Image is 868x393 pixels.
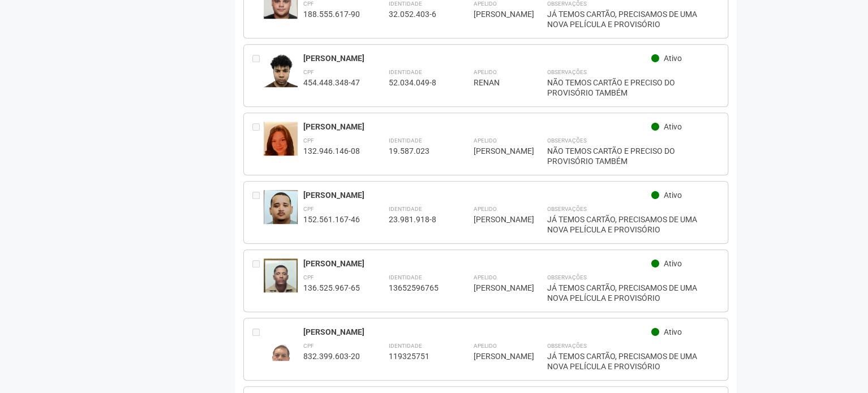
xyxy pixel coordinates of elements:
[473,146,518,156] div: [PERSON_NAME]
[473,9,518,19] div: [PERSON_NAME]
[388,206,422,212] strong: Identidade
[473,283,518,293] div: [PERSON_NAME]
[303,283,360,293] div: 136.525.967-65
[388,274,422,280] strong: Identidade
[303,206,314,212] strong: CPF
[388,69,422,75] strong: Identidade
[473,1,496,7] strong: Apelido
[264,258,298,301] img: user.jpg
[303,343,314,349] strong: CPF
[473,69,496,75] strong: Apelido
[547,206,586,212] strong: Observações
[547,274,586,280] strong: Observações
[252,258,264,303] div: Entre em contato com a Aministração para solicitar o cancelamento ou 2a via
[303,122,651,132] div: [PERSON_NAME]
[547,77,719,98] div: NÃO TEMOS CARTÃO E PRECISO DO PROVISÓRIO TAMBÉM
[547,146,719,166] div: NÃO TEMOS CARTÃO E PRECISO DO PROVISÓRIO TAMBÉM
[303,190,651,200] div: [PERSON_NAME]
[303,9,360,19] div: 188.555.617-90
[547,9,719,29] div: JÁ TEMOS CARTÃO, PRECISAMOS DE UMA NOVA PELÍCULA E PROVISÓRIO
[303,146,360,156] div: 132.946.146-08
[303,327,651,337] div: [PERSON_NAME]
[473,206,496,212] strong: Apelido
[388,137,422,144] strong: Identidade
[664,327,682,336] span: Ativo
[664,54,682,63] span: Ativo
[664,191,682,200] span: Ativo
[664,122,682,131] span: Ativo
[547,351,719,372] div: JÁ TEMOS CARTÃO, PRECISAMOS DE UMA NOVA PELÍCULA E PROVISÓRIO
[547,137,586,144] strong: Observações
[473,137,496,144] strong: Apelido
[303,351,360,361] div: 832.399.603-20
[388,343,422,349] strong: Identidade
[303,53,651,63] div: [PERSON_NAME]
[303,137,314,144] strong: CPF
[388,146,445,156] div: 19.587.023
[473,77,518,88] div: RENAN
[252,53,264,98] div: Entre em contato com a Aministração para solicitar o cancelamento ou 2a via
[547,1,586,7] strong: Observações
[473,351,518,361] div: [PERSON_NAME]
[252,190,264,235] div: Entre em contato com a Aministração para solicitar o cancelamento ou 2a via
[388,283,445,293] div: 13652596765
[264,53,298,98] img: user.jpg
[473,274,496,280] strong: Apelido
[303,77,360,88] div: 454.448.348-47
[547,214,719,235] div: JÁ TEMOS CARTÃO, PRECISAMOS DE UMA NOVA PELÍCULA E PROVISÓRIO
[473,343,496,349] strong: Apelido
[303,274,314,280] strong: CPF
[264,122,298,166] img: user.jpg
[473,214,518,224] div: [PERSON_NAME]
[303,258,651,269] div: [PERSON_NAME]
[252,327,264,372] div: Entre em contato com a Aministração para solicitar o cancelamento ou 2a via
[388,1,422,7] strong: Identidade
[664,259,682,268] span: Ativo
[303,1,314,7] strong: CPF
[303,69,314,75] strong: CPF
[264,190,298,234] img: user.jpg
[547,283,719,303] div: JÁ TEMOS CARTÃO, PRECISAMOS DE UMA NOVA PELÍCULA E PROVISÓRIO
[264,327,298,387] img: user.jpg
[547,343,586,349] strong: Observações
[388,214,445,224] div: 23.981.918-8
[252,122,264,166] div: Entre em contato com a Aministração para solicitar o cancelamento ou 2a via
[388,77,445,88] div: 52.034.049-8
[388,9,445,19] div: 32.052.403-6
[547,69,586,75] strong: Observações
[388,351,445,361] div: 119325751
[303,214,360,224] div: 152.561.167-46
